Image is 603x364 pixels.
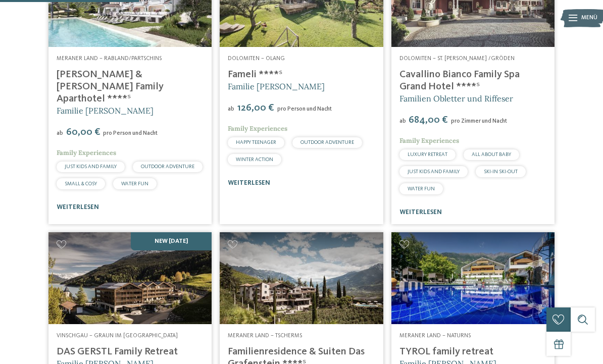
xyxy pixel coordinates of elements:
[57,70,164,104] a: [PERSON_NAME] & [PERSON_NAME] Family Aparthotel ****ˢ
[141,164,194,169] span: OUTDOOR ADVENTURE
[57,333,178,339] span: Vinschgau – Graun im [GEOGRAPHIC_DATA]
[408,152,447,157] span: LUXURY RETREAT
[228,106,234,112] span: ab
[399,56,515,62] span: Dolomiten – St. [PERSON_NAME] /Gröden
[236,157,273,162] span: WINTER ACTION
[236,140,276,145] span: HAPPY TEENAGER
[228,81,325,91] span: Familie [PERSON_NAME]
[408,186,435,191] span: WATER FUN
[228,124,287,133] span: Family Experiences
[300,140,354,145] span: OUTDOOR ADVENTURE
[451,118,507,124] span: pro Zimmer und Nacht
[103,130,158,136] span: pro Person und Nacht
[57,204,99,211] a: weiterlesen
[57,148,116,157] span: Family Experiences
[399,136,459,145] span: Family Experiences
[57,347,178,357] a: DAS GERSTL Family Retreat
[399,93,513,103] span: Familien Obletter und Riffeser
[399,118,406,124] span: ab
[484,169,518,174] span: SKI-IN SKI-OUT
[57,106,154,116] span: Familie [PERSON_NAME]
[64,127,102,137] span: 60,00 €
[57,56,162,62] span: Meraner Land – Rabland/Partschins
[399,333,471,339] span: Meraner Land – Naturns
[65,164,117,169] span: JUST KIDS AND FAMILY
[407,115,450,125] span: 684,00 €
[391,232,555,324] img: Familien Wellness Residence Tyrol ****
[399,70,520,92] a: Cavallino Bianco Family Spa Grand Hotel ****ˢ
[399,347,493,357] a: TYROL family retreat
[121,181,148,186] span: WATER FUN
[391,232,555,324] a: Familienhotels gesucht? Hier findet ihr die besten!
[472,152,511,157] span: ALL ABOUT BABY
[408,169,460,174] span: JUST KIDS AND FAMILY
[65,181,97,186] span: SMALL & COSY
[220,232,383,324] img: Familienhotels gesucht? Hier findet ihr die besten!
[228,56,285,62] span: Dolomiten – Olang
[228,180,270,186] a: weiterlesen
[235,103,276,113] span: 126,00 €
[277,106,332,112] span: pro Person und Nacht
[228,333,302,339] span: Meraner Land – Tscherms
[48,232,212,324] img: Familienhotels gesucht? Hier findet ihr die besten!
[57,130,63,136] span: ab
[399,209,442,216] a: weiterlesen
